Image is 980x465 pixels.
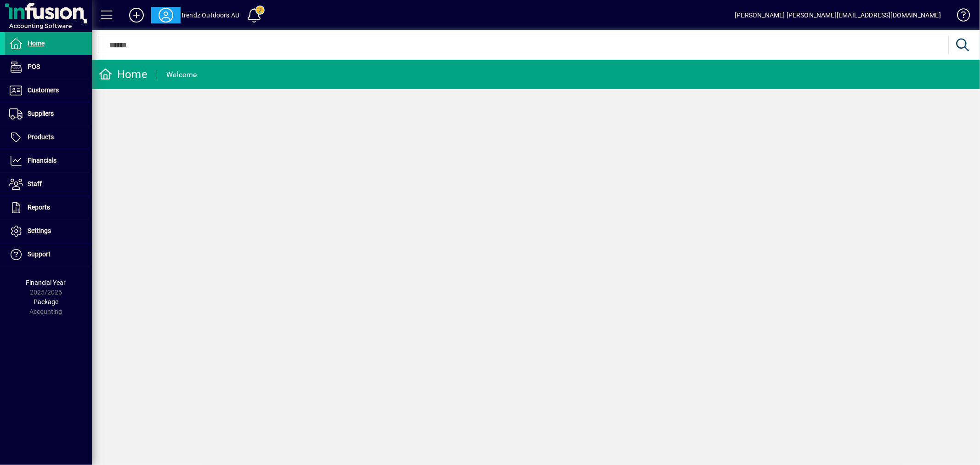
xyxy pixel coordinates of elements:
[950,2,969,32] a: Knowledge Base
[28,250,51,258] span: Support
[122,7,151,23] button: Add
[99,67,147,82] div: Home
[26,279,66,286] span: Financial Year
[5,56,92,79] a: POS
[34,298,58,306] span: Package
[5,220,92,243] a: Settings
[151,7,181,23] button: Profile
[28,204,50,211] span: Reports
[5,173,92,196] a: Staff
[28,180,42,187] span: Staff
[5,102,92,125] a: Suppliers
[5,243,92,266] a: Support
[5,126,92,149] a: Products
[28,227,51,234] span: Settings
[28,157,57,164] span: Financials
[5,196,92,219] a: Reports
[28,63,40,70] span: POS
[5,79,92,102] a: Customers
[28,110,54,117] span: Suppliers
[28,40,45,47] span: Home
[28,133,54,141] span: Products
[28,86,59,94] span: Customers
[735,8,941,23] div: [PERSON_NAME] [PERSON_NAME][EMAIL_ADDRESS][DOMAIN_NAME]
[5,149,92,172] a: Financials
[181,8,239,23] div: Trendz Outdoors AU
